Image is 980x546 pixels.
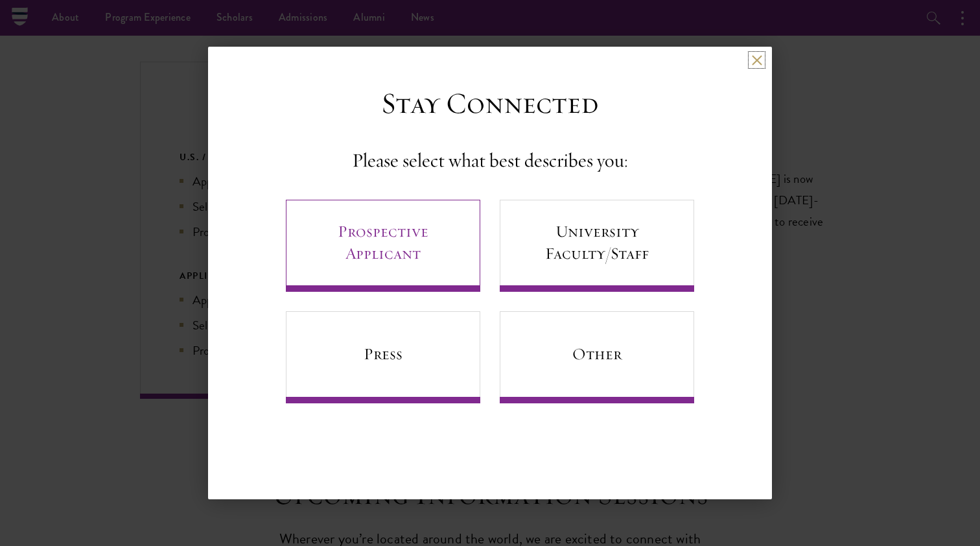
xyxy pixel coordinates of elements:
[381,86,599,122] h3: Stay Connected
[286,200,480,292] a: Prospective Applicant
[500,311,694,403] a: Other
[286,311,480,403] a: Press
[500,200,694,292] a: University Faculty/Staff
[352,148,628,174] h4: Please select what best describes you:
